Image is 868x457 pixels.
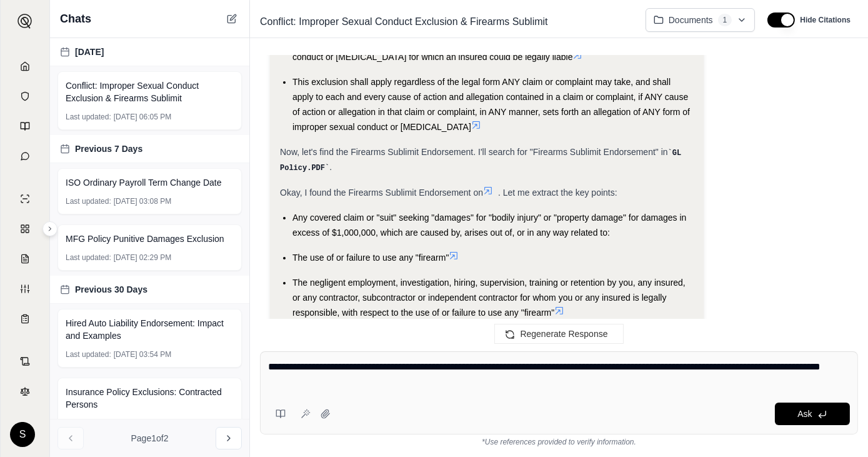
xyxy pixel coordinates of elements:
[292,77,690,132] span: This exclusion shall apply regardless of the legal form ANY claim or complaint may take, and shal...
[114,253,171,263] span: [DATE] 02:29 PM
[75,46,104,58] span: [DATE]
[3,348,47,375] a: Contract Analysis
[718,14,732,26] span: 1
[131,432,169,444] span: Page 1 of 2
[800,15,851,25] span: Hide Citations
[66,233,224,245] span: MFG Policy Punitive Damages Exclusion
[42,221,57,236] button: Expand sidebar
[646,8,756,32] button: Documents1
[224,11,239,26] button: New Chat
[60,10,91,28] span: Chats
[114,349,171,359] span: [DATE] 03:54 PM
[66,386,234,411] span: Insurance Policy Exclusions: Contracted Persons
[280,188,483,198] span: Okay, I found the Firearms Sublimit Endorsement on
[114,196,171,206] span: [DATE] 03:08 PM
[292,253,449,263] span: The use of or failure to use any "firearm"
[3,113,47,140] a: Prompt Library
[75,143,142,155] span: Previous 7 Days
[498,188,617,198] span: . Let me extract the key points:
[292,278,686,318] span: The negligent employment, investigation, hiring, supervision, training or retention by you, any i...
[66,112,111,122] span: Last updated:
[66,317,234,342] span: Hired Auto Liability Endorsement: Impact and Examples
[66,79,234,104] span: Conflict: Improper Sexual Conduct Exclusion & Firearms Sublimit
[75,283,147,296] span: Previous 30 Days
[329,162,332,172] span: .
[255,12,553,32] span: Conflict: Improper Sexual Conduct Exclusion & Firearms Sublimit
[3,53,47,80] a: Home
[17,14,32,29] img: Expand sidebar
[12,9,37,34] button: Expand sidebar
[255,12,636,32] div: Edit Title
[3,378,47,405] a: Legal Search Engine
[494,324,623,344] button: Regenerate Response
[669,14,713,26] span: Documents
[3,245,47,273] a: Claim Coverage
[3,185,47,213] a: Single Policy
[520,329,607,339] span: Regenerate Response
[114,418,171,428] span: [DATE] 08:03 AM
[775,403,850,425] button: Ask
[797,409,812,419] span: Ask
[66,253,111,263] span: Last updated:
[3,305,47,333] a: Coverage Table
[292,22,693,62] span: The failure to provide professional services to any person or the neglect of the therapeutic need...
[66,418,111,428] span: Last updated:
[260,434,858,447] div: *Use references provided to verify information.
[280,147,668,157] span: Now, let's find the Firearms Sublimit Endorsement. I'll search for "Firearms Sublimit Endorsement...
[114,112,171,122] span: [DATE] 06:05 PM
[292,213,686,238] span: Any covered claim or "suit" seeking "damages" for "bodily injury" or "property damage" for damage...
[66,196,111,206] span: Last updated:
[3,275,47,303] a: Custom Report
[10,422,35,447] div: S
[3,83,47,110] a: Documents Vault
[66,176,222,189] span: ISO Ordinary Payroll Term Change Date
[3,215,47,243] a: Policy Comparisons
[3,143,47,170] a: Chat
[66,349,111,359] span: Last updated:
